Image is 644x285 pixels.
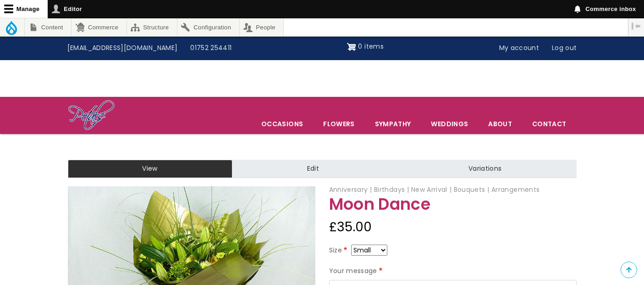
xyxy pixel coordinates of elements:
[347,39,384,54] a: Shopping cart 0 items
[329,245,349,256] label: Size
[358,42,383,51] span: 0 items
[329,196,577,213] h1: Moon Dance
[374,185,409,194] span: Birthdays
[545,39,583,57] a: Log out
[347,39,356,54] img: Shopping cart
[61,160,583,178] nav: Tabs
[479,114,522,134] a: About
[523,114,576,134] a: Contact
[365,114,421,134] a: Sympathy
[329,266,385,277] label: Your message
[25,18,71,36] a: Content
[394,160,576,178] a: Variations
[72,18,126,36] a: Commerce
[411,185,451,194] span: New Arrival
[454,185,490,194] span: Bouquets
[421,114,478,134] span: Weddings
[184,39,238,57] a: 01752 254411
[61,39,184,57] a: [EMAIL_ADDRESS][DOMAIN_NAME]
[240,18,284,36] a: People
[491,185,539,194] span: Arrangements
[493,39,546,57] a: My account
[68,100,115,132] img: Home
[329,216,577,238] div: £35.00
[68,160,232,178] a: View
[127,18,177,36] a: Structure
[177,18,239,36] a: Configuration
[628,18,644,34] button: Vertical orientation
[314,114,364,134] a: Flowers
[329,185,372,194] span: Anniversary
[232,160,394,178] a: Edit
[252,114,313,134] span: Occasions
